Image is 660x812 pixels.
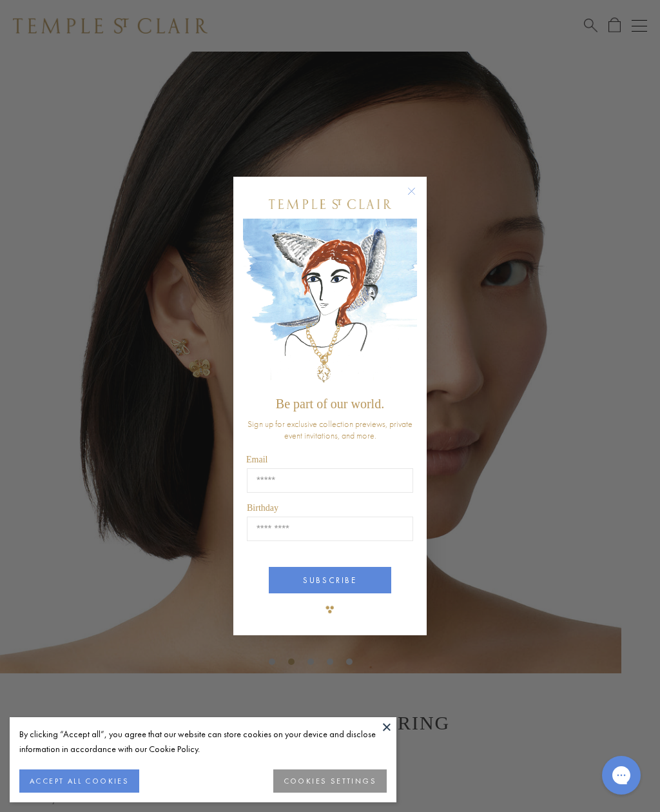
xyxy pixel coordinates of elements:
[247,418,412,441] span: Sign up for exclusive collection previews, private event invitations, and more.
[410,190,426,206] button: Close dialog
[246,455,267,464] span: Email
[276,397,384,411] span: Be part of our world.
[269,567,391,593] button: SUBSCRIBE
[317,597,343,622] img: TSC
[19,769,139,793] button: ACCEPT ALL COOKIES
[247,468,413,493] input: Email
[19,727,387,757] div: By clicking “Accept all”, you agree that our website can store cookies on your device and disclos...
[247,503,278,513] span: Birthday
[273,769,387,793] button: COOKIES SETTINGS
[596,751,647,799] iframe: Gorgias live chat messenger
[269,199,391,209] img: Temple St. Clair
[243,219,417,391] img: c4a9eb12-d91a-4d4a-8ee0-386386f4f338.jpeg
